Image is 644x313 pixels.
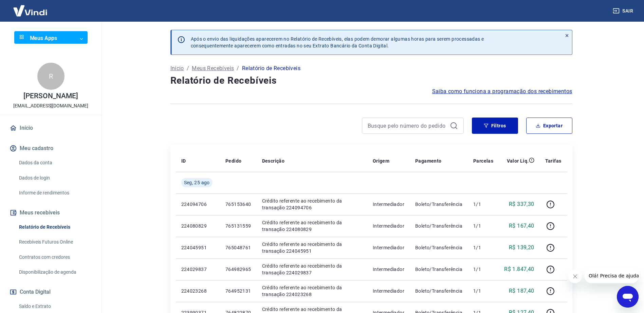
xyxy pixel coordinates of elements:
[181,158,186,164] p: ID
[617,286,639,308] iframe: Botão para abrir a janela de mensagens
[432,87,572,96] a: Saiba como funciona a programação dos recebimentos
[568,270,582,283] iframe: Fechar mensagem
[16,171,93,185] a: Dados de login
[526,118,572,134] button: Exportar
[611,5,636,17] button: Sair
[262,219,362,233] p: Crédito referente ao recebimento da transação 224080829
[225,223,251,229] p: 765131559
[473,266,493,273] p: 1/1
[509,244,534,252] p: R$ 139,20
[415,158,442,164] p: Pagamento
[23,92,78,100] p: [PERSON_NAME]
[16,265,93,279] a: Disponibilização de agenda
[373,223,404,229] p: Intermediador
[170,64,184,72] a: Início
[181,288,215,294] p: 224023268
[509,222,534,230] p: R$ 167,40
[545,158,562,164] p: Tarifas
[473,244,493,251] p: 1/1
[8,0,52,21] img: Vindi
[16,250,93,264] a: Contratos com credores
[373,288,404,294] p: Intermediador
[16,235,93,249] a: Recebíveis Futuros Online
[16,220,93,234] a: Relatório de Recebíveis
[225,288,251,294] p: 764952131
[262,263,362,276] p: Crédito referente ao recebimento da transação 224029837
[8,205,93,220] button: Meus recebíveis
[225,158,241,164] p: Pedido
[368,121,447,131] input: Busque pelo número do pedido
[262,158,285,164] p: Descrição
[184,179,210,186] span: Seg, 25 ago
[181,223,215,229] p: 224080829
[192,64,234,72] a: Meus Recebíveis
[4,5,57,10] span: Olá! Precisa de ajuda?
[415,244,462,251] p: Boleto/Transferência
[187,64,189,72] p: /
[415,201,462,208] p: Boleto/Transferência
[262,241,362,254] p: Crédito referente ao recebimento da transação 224045951
[237,64,239,72] p: /
[225,266,251,273] p: 764982965
[191,36,484,49] p: Após o envio das liquidações aparecerem no Relatório de Recebíveis, elas podem demorar algumas ho...
[8,121,93,135] a: Início
[13,102,88,109] p: [EMAIL_ADDRESS][DOMAIN_NAME]
[509,287,534,295] p: R$ 187,40
[242,64,300,72] p: Relatório de Recebíveis
[8,141,93,156] button: Meu cadastro
[473,223,493,229] p: 1/1
[37,63,65,90] div: R
[415,288,462,294] p: Boleto/Transferência
[181,266,215,273] p: 224029837
[262,197,362,211] p: Crédito referente ao recebimento da transação 224094706
[373,244,404,251] p: Intermediador
[373,266,404,273] p: Intermediador
[473,158,493,164] p: Parcelas
[504,265,534,273] p: R$ 1.847,40
[472,118,518,134] button: Filtros
[473,201,493,208] p: 1/1
[262,284,362,298] p: Crédito referente ao recebimento da transação 224023268
[8,285,93,299] button: Conta Digital
[373,201,404,208] p: Intermediador
[415,223,462,229] p: Boleto/Transferência
[415,266,462,273] p: Boleto/Transferência
[181,201,215,208] p: 224094706
[225,244,251,251] p: 765048761
[509,200,534,208] p: R$ 337,30
[373,158,389,164] p: Origem
[181,244,215,251] p: 224045951
[225,201,251,208] p: 765153640
[473,288,493,294] p: 1/1
[16,186,93,200] a: Informe de rendimentos
[16,156,93,170] a: Dados da conta
[170,74,572,87] h4: Relatório de Recebíveis
[585,268,639,283] iframe: Mensagem da empresa
[507,158,529,164] p: Valor Líq.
